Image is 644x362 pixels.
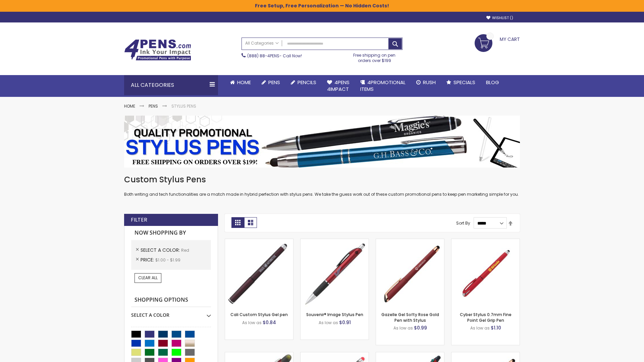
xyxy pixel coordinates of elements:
span: $1.00 - $1.99 [155,257,180,263]
a: Souvenir® Image Stylus Pen-Red [301,239,369,244]
a: Pens [149,103,158,109]
span: Select A Color [141,247,181,253]
span: Home [237,79,251,86]
span: Price [141,256,155,263]
a: Gazelle Gel Softy Rose Gold Pen with Stylus-Red [376,239,444,244]
div: Free shipping on pen orders over $199 [346,50,403,63]
a: 4PROMOTIONALITEMS [355,75,411,97]
span: Pencils [298,79,316,86]
img: Gazelle Gel Softy Rose Gold Pen with Stylus-Red [376,239,444,307]
a: Pencils [285,75,322,90]
a: Cyber Stylus 0.7mm Fine Point Gel Grip Pen [460,312,512,323]
span: As low as [242,320,262,325]
span: $0.91 [339,319,351,326]
span: $0.84 [263,319,276,326]
span: $1.10 [491,324,501,331]
a: Home [225,75,256,90]
label: Sort By [456,220,470,226]
a: Islander Softy Gel with Stylus - ColorJet Imprint-Red [301,352,369,358]
span: Red [181,247,189,253]
a: Specials [441,75,481,90]
h1: Custom Stylus Pens [124,174,520,185]
div: Select A Color [131,307,211,318]
strong: Now Shopping by [131,226,211,240]
strong: Filter [131,216,147,224]
span: 4PROMOTIONAL ITEMS [360,79,406,93]
img: Cali Custom Stylus Gel pen-Red [225,239,293,307]
img: Souvenir® Image Stylus Pen-Red [301,239,369,307]
a: (888) 88-4PENS [247,53,279,59]
strong: Stylus Pens [171,103,196,109]
span: $0.99 [414,324,427,331]
a: Cali Custom Stylus Gel pen [230,312,288,317]
a: Souvenir® Jalan Highlighter Stylus Pen Combo-Red [225,352,293,358]
a: Souvenir® Image Stylus Pen [306,312,363,317]
a: Cyber Stylus 0.7mm Fine Point Gel Grip Pen-Red [451,239,520,244]
span: Rush [423,79,436,86]
a: Blog [481,75,504,90]
div: All Categories [124,75,218,95]
a: All Categories [242,38,282,49]
span: 4Pens 4impact [327,79,350,93]
a: Gazelle Gel Softy Rose Gold Pen with Stylus - ColorJet-Red [451,352,520,358]
span: Pens [268,79,280,86]
span: As low as [470,325,490,331]
span: As low as [319,320,338,325]
span: Blog [486,79,499,86]
a: Pens [256,75,285,90]
span: All Categories [245,41,279,46]
a: Rush [411,75,441,90]
span: - Call Now! [247,53,302,59]
img: Stylus Pens [124,116,520,168]
a: Orbitor 4 Color Assorted Ink Metallic Stylus Pens-Red [376,352,444,358]
span: Specials [453,79,475,86]
a: 4Pens4impact [322,75,355,97]
strong: Shopping Options [131,293,211,307]
a: Clear All [135,273,161,283]
a: Wishlist [486,15,513,20]
img: Cyber Stylus 0.7mm Fine Point Gel Grip Pen-Red [451,239,520,307]
div: Both writing and tech functionalities are a match made in hybrid perfection with stylus pens. We ... [124,174,520,197]
strong: Grid [231,217,244,228]
a: Gazelle Gel Softy Rose Gold Pen with Stylus [381,312,439,323]
a: Home [124,103,135,109]
a: Cali Custom Stylus Gel pen-Red [225,239,293,244]
span: Clear All [138,275,158,281]
img: 4Pens Custom Pens and Promotional Products [124,39,191,61]
span: As low as [393,325,413,331]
